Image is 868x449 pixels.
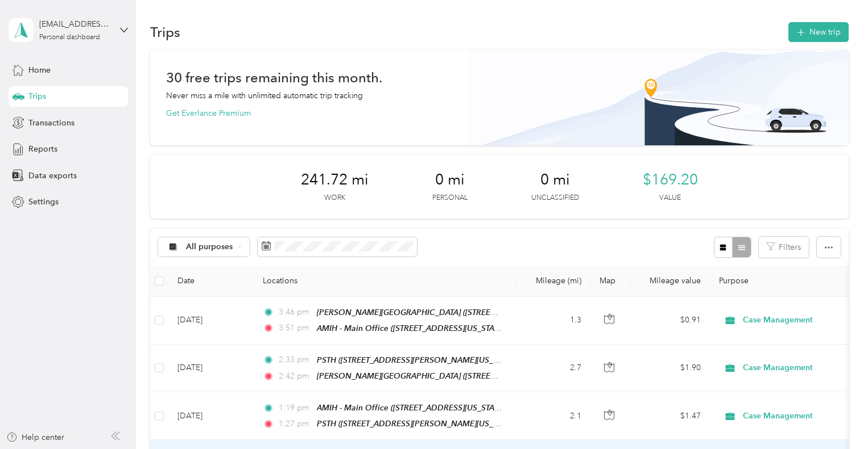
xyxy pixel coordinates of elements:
[168,392,254,440] td: [DATE]
[804,385,868,449] iframe: Everlance-gr Chat Button Frame
[28,143,57,155] span: Reports
[759,237,809,258] button: Filters
[324,193,345,203] p: Work
[788,22,849,42] button: New trip
[317,324,507,333] span: AMIH - Main Office ([STREET_ADDRESS][US_STATE])
[166,72,382,83] h1: 30 free trips remaining this month.
[301,171,369,189] span: 241.72 mi
[743,314,847,326] span: Case Management
[279,306,311,318] span: 3:46 pm
[630,297,710,345] td: $0.91
[435,171,465,189] span: 0 mi
[432,193,468,203] p: Personal
[743,362,847,374] span: Case Management
[279,354,311,366] span: 2:33 pm
[743,410,847,422] span: Case Management
[590,266,630,297] th: Map
[168,345,254,392] td: [DATE]
[317,371,643,381] span: [PERSON_NAME][GEOGRAPHIC_DATA] ([STREET_ADDRESS][PERSON_NAME][US_STATE])
[317,419,519,429] span: PSTH ([STREET_ADDRESS][PERSON_NAME][US_STATE])
[28,170,77,182] span: Data exports
[28,117,75,129] span: Transactions
[254,266,515,297] th: Locations
[28,196,59,208] span: Settings
[28,90,46,102] span: Trips
[166,107,251,119] button: Get Everlance Premium
[28,64,51,76] span: Home
[531,193,579,203] p: Unclassified
[279,370,311,383] span: 2:42 pm
[279,402,311,414] span: 1:19 pm
[168,297,254,345] td: [DATE]
[279,418,311,430] span: 1:27 pm
[279,322,311,334] span: 3:51 pm
[166,90,363,102] p: Never miss a mile with unlimited automatic trip tracking
[317,355,519,365] span: PSTH ([STREET_ADDRESS][PERSON_NAME][US_STATE])
[515,297,590,345] td: 1.3
[468,50,849,145] img: Banner
[540,171,570,189] span: 0 mi
[630,266,710,297] th: Mileage value
[515,345,590,392] td: 2.7
[643,171,698,189] span: $169.20
[317,403,507,413] span: AMIH - Main Office ([STREET_ADDRESS][US_STATE])
[186,243,233,251] span: All purposes
[659,193,681,203] p: Value
[515,266,590,297] th: Mileage (mi)
[168,266,254,297] th: Date
[39,18,110,30] div: [EMAIL_ADDRESS][DOMAIN_NAME]
[630,392,710,440] td: $1.47
[6,431,64,443] button: Help center
[150,26,180,38] h1: Trips
[317,308,643,317] span: [PERSON_NAME][GEOGRAPHIC_DATA] ([STREET_ADDRESS][PERSON_NAME][US_STATE])
[515,392,590,440] td: 2.1
[39,34,100,41] div: Personal dashboard
[630,345,710,392] td: $1.90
